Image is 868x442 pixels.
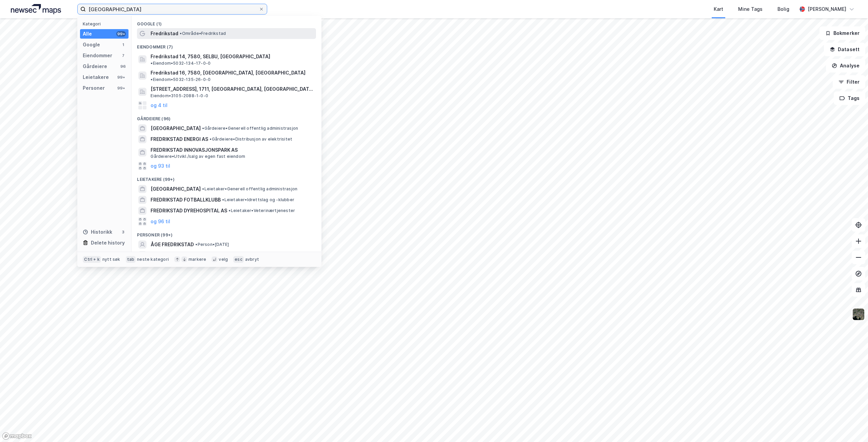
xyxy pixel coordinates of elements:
div: Google (1) [132,16,321,28]
div: tab [126,256,136,263]
span: • [229,208,231,213]
div: nytt søk [102,257,120,262]
div: Kategori [83,21,129,26]
span: Gårdeiere • Generell offentlig administrasjon [202,126,298,131]
div: 99+ [116,85,126,91]
div: Eiendommer (7) [132,39,321,51]
div: neste kategori [137,257,169,262]
div: 3 [120,229,126,235]
button: Bokmerker [820,26,865,40]
span: Fredrikstad 16, 7580, [GEOGRAPHIC_DATA], [GEOGRAPHIC_DATA] [151,69,305,77]
img: logo.a4113a55bc3d86da70a041830d287a7e.svg [11,4,61,14]
div: Historikk [83,228,112,236]
button: Datasett [824,43,865,56]
span: FREDRIKSTAD DYREHOSPITAL AS [151,207,227,215]
div: Kart [714,5,723,13]
span: Eiendom • 5032-135-26-0-0 [151,77,211,82]
div: Gårdeiere [83,62,107,70]
button: og 4 til [151,101,167,109]
span: • [195,242,197,247]
div: Google [83,41,100,49]
span: • [151,61,153,66]
span: FREDRIKSTAD ENERGI AS [151,135,208,143]
span: Eiendom • 5032-134-17-0-0 [151,61,211,66]
span: Leietaker • Generell offentlig administrasjon [202,186,297,192]
input: Søk på adresse, matrikkel, gårdeiere, leietakere eller personer [86,4,259,14]
span: Fredrikstad [151,29,178,38]
span: • [202,186,204,191]
span: • [210,136,212,142]
span: [GEOGRAPHIC_DATA] [151,124,201,132]
span: • [222,197,224,202]
button: Analyse [826,59,865,72]
span: [GEOGRAPHIC_DATA] [151,185,201,193]
div: 1 [120,42,126,47]
span: ÅGE FREDRIKSTAD [151,240,194,249]
span: FREDRIKSTAD INNOVASJONSPARK AS [151,146,313,154]
span: Leietaker • Idrettslag og -klubber [222,197,294,203]
div: avbryt [245,257,259,262]
a: Mapbox homepage [2,432,32,440]
div: Alle [83,30,92,38]
button: og 93 til [151,162,170,170]
iframe: Chat Widget [834,409,868,442]
div: Bolig [777,5,789,13]
button: Filter [833,75,865,89]
span: • [180,31,182,36]
div: Ctrl + k [83,256,101,263]
div: velg [219,257,228,262]
div: Eiendommer [83,51,112,60]
div: Personer [83,84,105,92]
div: Kontrollprogram for chat [834,409,868,442]
span: Leietaker • Veterinærtjenester [229,208,295,213]
span: • [202,126,204,131]
span: Eiendom • 3105-2088-1-0-0 [151,93,208,99]
div: markere [189,257,206,262]
div: 96 [120,64,126,69]
div: esc [233,256,244,263]
span: • [151,77,153,82]
div: Gårdeiere (96) [132,111,321,123]
button: Tags [834,91,865,105]
span: FREDRIKSTAD FOTBALLKLUBB [151,196,221,204]
span: Gårdeiere • Distribusjon av elektrisitet [210,136,292,142]
span: Person • [DATE] [195,242,229,247]
div: Leietakere [83,73,109,81]
span: [STREET_ADDRESS], 1711, [GEOGRAPHIC_DATA], [GEOGRAPHIC_DATA] [151,85,313,93]
div: 99+ [116,31,126,37]
div: [PERSON_NAME] [808,5,846,13]
button: og 96 til [151,217,170,226]
img: 9k= [852,308,865,321]
div: 7 [120,53,126,58]
div: 99+ [116,75,126,80]
span: Område • Fredrikstad [180,31,226,36]
div: Leietakere (99+) [132,171,321,184]
div: Mine Tags [738,5,763,13]
div: Personer (99+) [132,227,321,239]
span: Fredrikstad 14, 7580, SELBU, [GEOGRAPHIC_DATA] [151,52,270,61]
span: Gårdeiere • Utvikl./salg av egen fast eiendom [151,154,245,159]
div: Delete history [91,239,125,247]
